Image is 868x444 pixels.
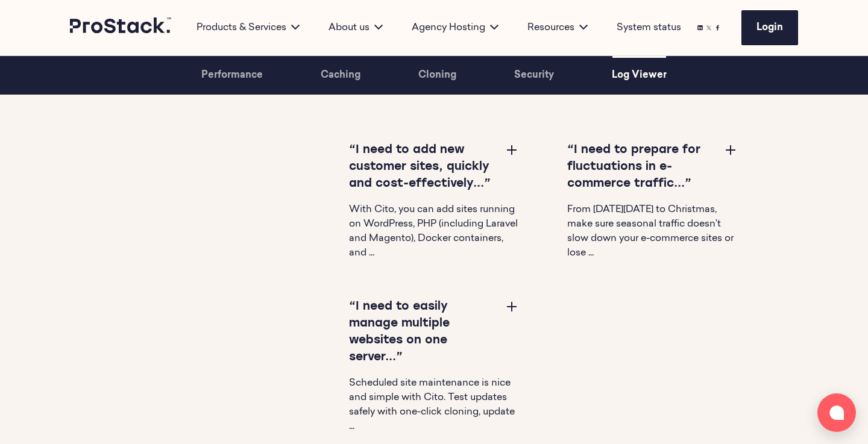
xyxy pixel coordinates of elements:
h3: “I need to prepare for fluctuations in e-commerce traffic...” [567,142,714,193]
div: Agency Hosting [397,20,513,35]
span: Scheduled site maintenance is nice and simple with Cito. Test updates safely with one-click cloni... [349,378,515,417]
span: From [DATE][DATE] to Christmas, make sure seasonal traffic doesn’t slow down your e-commerce site... [567,205,734,258]
button: Open chat window [817,393,856,432]
a: Performance [201,56,263,95]
a: Cloning [418,56,456,95]
div: Resources [513,20,602,35]
h3: “I need to add new customer sites, quickly and cost-effectively...” [349,142,495,193]
h3: “I need to easily manage multiple websites on one server...” [349,299,495,366]
a: Caching [321,56,360,95]
a: System status [617,20,681,35]
a: Log Viewer [612,56,667,95]
span: Login [756,23,783,33]
a: Prostack logo [70,17,172,38]
a: Login [741,10,798,45]
span: ... [349,422,354,431]
a: Security [514,56,554,95]
span: With Cito, you can add sites running on WordPress, PHP (including Laravel and Magento), Docker co... [349,205,518,258]
span: ... [588,248,594,258]
div: About us [314,20,397,35]
div: Products & Services [182,20,314,35]
span: ... [369,248,374,258]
